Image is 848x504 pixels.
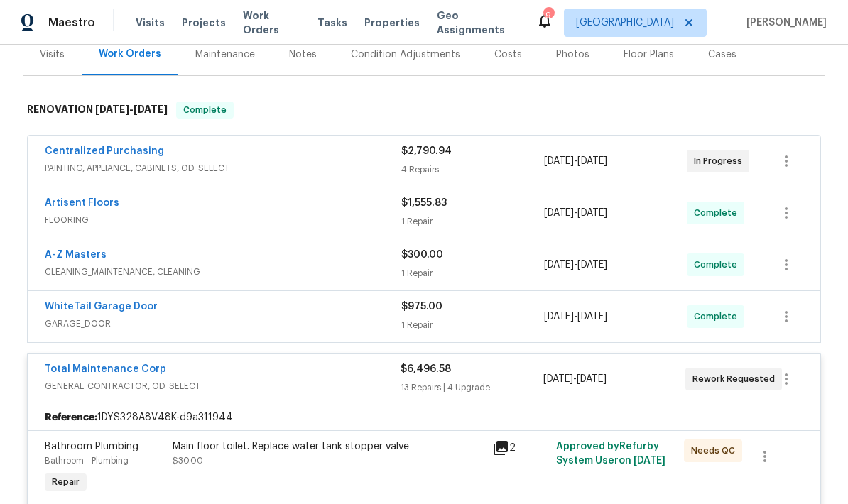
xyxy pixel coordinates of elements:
[544,260,574,270] span: [DATE]
[401,302,442,312] span: $975.00
[173,439,484,454] div: Main floor toilet. Replace water tank stopper valve
[401,266,544,280] div: 1 Repair
[634,456,665,466] span: [DATE]
[45,364,166,374] a: Total Maintenance Corp
[243,9,300,37] span: Work Orders
[544,206,607,220] span: -
[544,208,574,218] span: [DATE]
[544,156,574,166] span: [DATE]
[45,265,401,279] span: CLEANING_MAINTENANCE, CLEANING
[401,380,543,395] div: 13 Repairs | 4 Upgrade
[45,379,401,393] span: GENERAL_CONTRACTOR, OD_SELECT
[692,372,781,386] span: Rework Requested
[401,214,544,229] div: 1 Repair
[624,48,674,62] div: Floor Plans
[48,16,95,30] span: Maestro
[23,87,825,133] div: RENOVATION [DATE]-[DATE]Complete
[95,104,129,114] span: [DATE]
[95,104,168,114] span: -
[28,405,820,430] div: 1DYS328A8V48K-d9a311944
[401,198,447,208] span: $1,555.83
[543,374,573,384] span: [DATE]
[136,16,165,30] span: Visits
[544,309,607,324] span: -
[40,48,65,62] div: Visits
[99,47,161,61] div: Work Orders
[694,258,743,272] span: Complete
[45,456,129,465] span: Bathroom - Plumbing
[544,312,574,322] span: [DATE]
[401,250,443,260] span: $300.00
[45,250,107,260] a: A-Z Masters
[182,16,226,30] span: Projects
[691,444,741,458] span: Needs QC
[556,442,665,466] span: Approved by Refurby System User on
[27,102,168,119] h6: RENOVATION
[401,364,451,374] span: $6,496.58
[46,475,85,489] span: Repair
[544,154,607,168] span: -
[401,146,452,156] span: $2,790.94
[577,312,607,322] span: [DATE]
[45,146,164,156] a: Centralized Purchasing
[577,374,607,384] span: [DATE]
[577,260,607,270] span: [DATE]
[351,48,460,62] div: Condition Adjustments
[694,206,743,220] span: Complete
[45,317,401,331] span: GARAGE_DOOR
[577,208,607,218] span: [DATE]
[317,18,347,28] span: Tasks
[45,302,158,312] a: WhiteTail Garage Door
[195,48,255,62] div: Maintenance
[437,9,519,37] span: Geo Assignments
[178,103,232,117] span: Complete
[494,48,522,62] div: Costs
[173,456,203,465] span: $30.00
[401,318,544,332] div: 1 Repair
[45,161,401,175] span: PAINTING, APPLIANCE, CABINETS, OD_SELECT
[492,439,548,456] div: 2
[556,48,589,62] div: Photos
[741,16,827,30] span: [PERSON_NAME]
[544,258,607,272] span: -
[45,410,97,424] b: Reference:
[543,9,553,23] div: 9
[45,213,401,227] span: FLOORING
[134,104,168,114] span: [DATE]
[45,442,138,451] span: Bathroom Plumbing
[401,163,544,177] div: 4 Repairs
[708,48,736,62] div: Cases
[577,156,607,166] span: [DATE]
[289,48,317,62] div: Notes
[694,309,743,324] span: Complete
[576,16,674,30] span: [GEOGRAPHIC_DATA]
[543,372,607,386] span: -
[694,154,748,168] span: In Progress
[45,198,119,208] a: Artisent Floors
[364,16,420,30] span: Properties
